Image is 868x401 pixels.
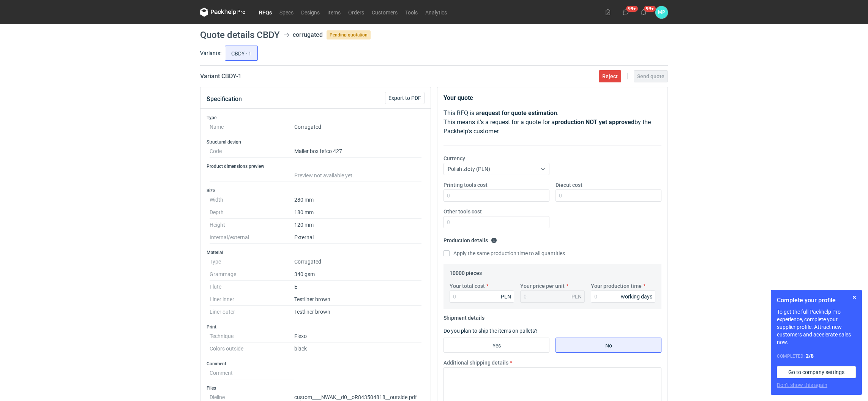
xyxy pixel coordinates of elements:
[599,70,621,82] button: Reject
[388,95,421,101] span: Export to PDF
[448,166,490,172] span: Polish złoty (PLN)
[850,293,859,302] button: Skip for now
[210,206,294,219] dt: Depth
[294,306,421,318] dd: Testliner brown
[443,359,508,366] label: Additional shipping details
[655,6,668,19] button: MP
[294,219,421,231] dd: 120 mm
[210,343,294,355] dt: Colors outside
[210,219,294,231] dt: Height
[777,366,856,378] a: Go to company settings
[200,49,221,57] label: Variants:
[450,282,485,290] label: Your total cost
[200,72,241,81] h2: Variant CBDY - 1
[777,308,856,346] p: To get the full Packhelp Pro experience, complete your supplier profile. Attract new customers an...
[620,6,632,18] button: 99+
[443,208,482,215] label: Other tools cost
[556,189,661,202] input: 0
[294,172,354,178] span: Preview not available yet.
[294,121,421,133] dd: Corrugated
[324,8,344,17] a: Items
[294,293,421,306] dd: Testliner brown
[450,290,514,303] input: 0
[327,30,371,39] span: Pending quotation
[450,267,482,276] legend: 10000 pieces
[210,145,294,158] dt: Code
[520,282,565,290] label: Your price per unit
[210,293,294,306] dt: Liner inner
[200,8,246,17] svg: Packhelp Pro
[210,194,294,206] dt: Width
[207,249,425,256] h3: Material
[443,155,465,162] label: Currency
[294,330,421,343] dd: Flexo
[637,74,664,79] span: Send quote
[777,352,856,360] div: Completed:
[297,8,324,17] a: Designs
[207,324,425,330] h3: Print
[602,74,618,79] span: Reject
[210,367,294,379] dt: Comment
[443,249,565,257] label: Apply the same production time to all quantities
[443,189,549,202] input: 0
[344,8,368,17] a: Orders
[655,6,668,19] div: Martyna Paroń
[443,109,661,136] p: This RFQ is a . This means it's a request for a quote for a by the Packhelp's customer.
[276,8,297,17] a: Specs
[294,231,421,244] dd: External
[207,385,425,391] h3: Files
[210,306,294,318] dt: Liner outer
[571,293,582,300] div: PLN
[634,70,668,82] button: Send quote
[401,8,421,17] a: Tools
[294,206,421,219] dd: 180 mm
[443,216,549,228] input: 0
[591,290,655,303] input: 0
[479,109,557,117] strong: request for quote estimation
[443,328,538,334] label: Do you plan to ship the items on pallets?
[207,115,425,121] h3: Type
[556,181,582,189] label: Diecut cost
[294,343,421,355] dd: black
[806,353,814,359] strong: 2 / 8
[443,234,497,243] legend: Production details
[207,361,425,367] h3: Comment
[621,293,652,300] div: working days
[294,281,421,293] dd: E
[200,30,280,39] h1: Quote details CBDY
[368,8,401,17] a: Customers
[385,92,425,104] button: Export to PDF
[210,256,294,268] dt: Type
[638,6,650,18] button: 99+
[225,46,258,61] label: CBDY - 1
[207,163,425,169] h3: Product dimensions preview
[421,8,451,17] a: Analytics
[443,312,485,321] legend: Shipment details
[210,330,294,343] dt: Technique
[777,296,856,305] h1: Complete your profile
[555,118,634,126] strong: production NOT yet approved
[294,145,421,158] dd: Mailer box fefco 427
[210,281,294,293] dt: Flute
[294,256,421,268] dd: Corrugated
[777,381,827,389] button: Don’t show this again
[210,231,294,244] dt: Internal/external
[591,282,642,290] label: Your production time
[501,293,511,300] div: PLN
[210,121,294,133] dt: Name
[556,338,661,353] label: No
[207,90,242,108] button: Specification
[255,8,276,17] a: RFQs
[443,181,488,189] label: Printing tools cost
[443,94,473,101] strong: Your quote
[207,139,425,145] h3: Structural design
[443,338,549,353] label: Yes
[294,268,421,281] dd: 340 gsm
[294,194,421,206] dd: 280 mm
[210,268,294,281] dt: Grammage
[207,188,425,194] h3: Size
[293,30,323,39] div: corrugated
